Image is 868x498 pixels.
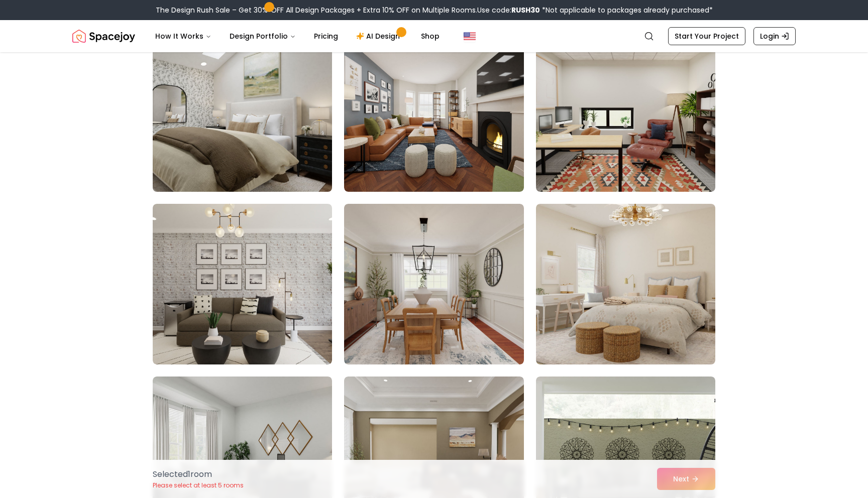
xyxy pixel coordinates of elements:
[156,5,713,15] div: The Design Rush Sale – Get 30% OFF All Design Packages + Extra 10% OFF on Multiple Rooms.
[536,31,715,192] img: Room room-12
[464,30,476,42] img: United States
[72,20,796,52] nav: Global
[153,204,332,364] img: Room room-13
[348,26,411,46] a: AI Design
[344,31,523,192] img: Room room-11
[540,5,713,15] span: *Not applicable to packages already purchased*
[153,468,244,480] p: Selected 1 room
[222,26,304,46] button: Design Portfolio
[148,27,337,196] img: Room room-10
[536,204,715,364] img: Room room-15
[72,26,135,46] a: Spacejoy
[153,481,244,489] p: Please select at least 5 rooms
[511,5,540,15] b: RUSH30
[753,27,796,45] a: Login
[668,27,745,45] a: Start Your Project
[147,26,220,46] button: How It Works
[147,26,448,46] nav: Main
[72,26,135,46] img: Spacejoy Logo
[344,204,523,364] img: Room room-14
[306,26,346,46] a: Pricing
[413,26,448,46] a: Shop
[477,5,540,15] span: Use code:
